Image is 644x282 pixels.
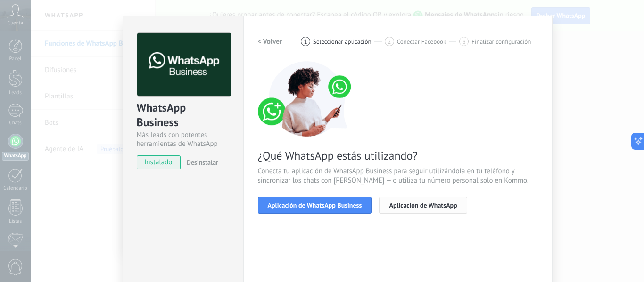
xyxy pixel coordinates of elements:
[304,38,307,46] span: 1
[137,100,230,130] div: WhatsApp Business
[389,202,457,209] span: Aplicación de WhatsApp
[397,38,446,45] span: Conectar Facebook
[137,130,230,148] div: Más leads con potentes herramientas de WhatsApp
[258,61,357,137] img: connect number
[137,155,180,169] span: instalado
[187,158,218,167] span: Desinstalar
[258,148,538,163] span: ¿Qué WhatsApp estás utilizando?
[379,197,467,214] button: Aplicación de WhatsApp
[258,33,282,50] button: < Volver
[462,38,466,46] span: 3
[388,38,391,46] span: 2
[258,37,282,46] h2: < Volver
[183,155,218,169] button: Desinstalar
[258,167,538,185] span: Conecta tu aplicación de WhatsApp Business para seguir utilizándola en tu teléfono y sincronizar ...
[137,33,231,97] img: logo_main.png
[258,197,372,214] button: Aplicación de WhatsApp Business
[313,38,372,45] span: Seleccionar aplicación
[268,202,362,209] span: Aplicación de WhatsApp Business
[471,38,531,45] span: Finalizar configuración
